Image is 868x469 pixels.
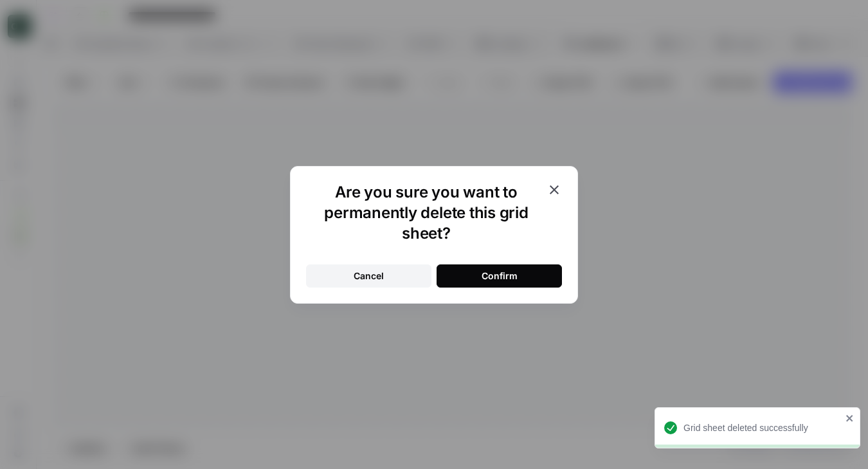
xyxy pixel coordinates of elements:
button: Cancel [306,264,431,288]
h1: Are you sure you want to permanently delete this grid sheet? [306,182,547,244]
div: Cancel [354,270,384,282]
button: Confirm [437,264,562,288]
div: Confirm [482,270,518,282]
div: Grid sheet deleted successfully [683,421,842,434]
button: close [845,413,854,423]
